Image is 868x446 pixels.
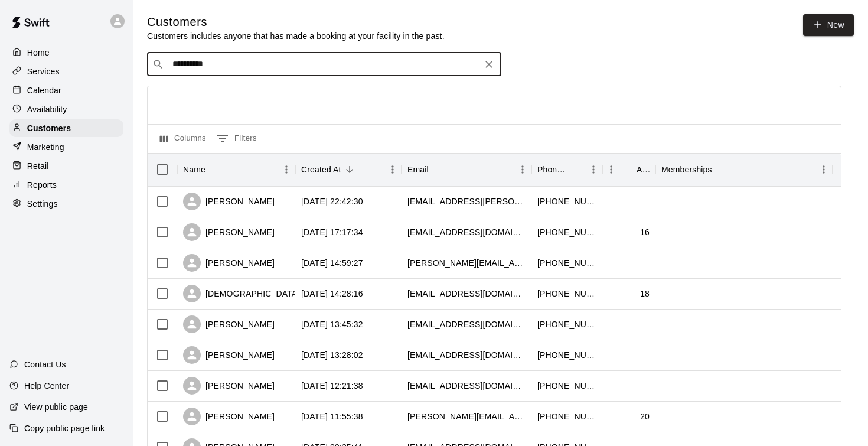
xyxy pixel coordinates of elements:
[341,161,358,178] button: Sort
[407,196,526,207] div: gabe.florio@gmail.com
[384,161,402,178] button: Menu
[9,63,123,80] a: Services
[27,84,61,96] p: Calendar
[183,193,275,210] div: [PERSON_NAME]
[301,288,363,299] div: 2025-08-11 14:28:16
[301,318,363,330] div: 2025-08-10 13:45:32
[27,141,64,153] p: Marketing
[27,179,57,191] p: Reports
[712,161,729,178] button: Sort
[27,160,49,172] p: Retail
[27,198,58,210] p: Settings
[537,411,596,422] div: +14807492356
[24,401,88,413] p: View public page
[214,129,260,148] button: Show filters
[9,157,123,175] a: Retail
[9,44,123,61] a: Home
[602,161,620,178] button: Menu
[531,153,602,186] div: Phone Number
[537,257,596,269] div: +14802558255
[301,257,363,269] div: 2025-08-11 14:59:27
[9,119,123,137] a: Customers
[9,82,123,99] a: Calendar
[655,153,833,186] div: Memberships
[514,161,531,178] button: Menu
[661,153,712,186] div: Memberships
[407,288,526,299] div: ralther21@yahoo.com
[183,254,275,272] div: [PERSON_NAME]
[481,56,497,73] button: Clear
[407,257,526,269] div: daniel.scott@gmail.com
[183,285,368,302] div: [DEMOGRAPHIC_DATA][PERSON_NAME]
[183,408,275,425] div: [PERSON_NAME]
[9,195,123,213] a: Settings
[407,153,429,186] div: Email
[9,138,123,156] a: Marketing
[24,380,69,392] p: Help Center
[537,380,596,392] div: +17209984679
[537,318,596,330] div: +17205198589
[402,153,531,186] div: Email
[27,66,60,77] p: Services
[205,161,222,178] button: Sort
[147,30,445,42] p: Customers includes anyone that has made a booking at your facility in the past.
[407,349,526,361] div: kirosh25@gmail.com
[301,411,363,422] div: 2025-08-10 11:55:38
[301,380,363,392] div: 2025-08-10 12:21:38
[537,226,596,238] div: +14808513992
[24,359,66,370] p: Contact Us
[407,380,526,392] div: kmrnkay@gmail.com
[183,223,275,241] div: [PERSON_NAME]
[602,153,655,186] div: Age
[815,161,833,178] button: Menu
[640,226,650,238] div: 16
[585,161,602,178] button: Menu
[429,161,445,178] button: Sort
[537,153,568,186] div: Phone Number
[640,288,650,299] div: 18
[9,100,123,118] a: Availability
[537,349,596,361] div: +15203704550
[147,14,445,30] h5: Customers
[637,153,650,186] div: Age
[183,377,275,395] div: [PERSON_NAME]
[407,411,526,422] div: alexis.dellamonica@gmail.com
[407,226,526,238] div: peanut.002004@gmail.com
[803,14,854,36] a: New
[183,153,205,186] div: Name
[537,196,596,207] div: +16025038549
[568,161,585,178] button: Sort
[407,318,526,330] div: tylersabey@gmail.com
[183,346,275,364] div: [PERSON_NAME]
[301,349,363,361] div: 2025-08-10 13:28:02
[183,315,275,333] div: [PERSON_NAME]
[620,161,637,178] button: Sort
[27,122,71,134] p: Customers
[278,161,295,178] button: Menu
[27,47,50,58] p: Home
[301,196,363,207] div: 2025-08-11 22:42:30
[147,53,501,76] div: Search customers by name or email
[537,288,596,299] div: +12248052229
[27,103,67,115] p: Availability
[295,153,402,186] div: Created At
[177,153,295,186] div: Name
[640,411,650,422] div: 20
[301,226,363,238] div: 2025-08-11 17:17:34
[301,153,341,186] div: Created At
[24,422,105,434] p: Copy public page link
[157,129,209,148] button: Select columns
[9,176,123,194] a: Reports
